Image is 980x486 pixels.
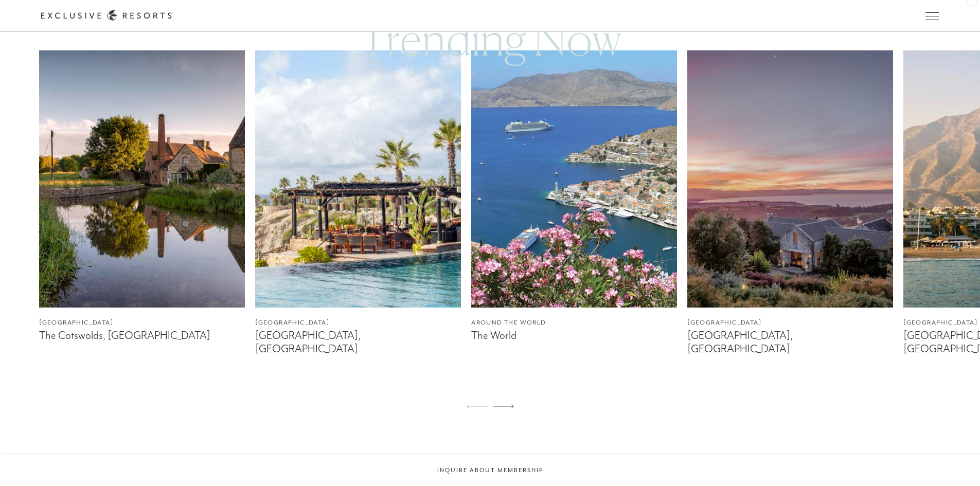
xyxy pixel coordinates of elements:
a: [GEOGRAPHIC_DATA][GEOGRAPHIC_DATA], [GEOGRAPHIC_DATA] [687,50,893,355]
figcaption: The Cotswolds, [GEOGRAPHIC_DATA] [39,329,245,342]
a: [GEOGRAPHIC_DATA]The Cotswolds, [GEOGRAPHIC_DATA] [39,50,245,343]
button: Open navigation [925,12,939,20]
figcaption: [GEOGRAPHIC_DATA] [39,318,245,328]
a: [GEOGRAPHIC_DATA][GEOGRAPHIC_DATA], [GEOGRAPHIC_DATA] [255,50,461,355]
figcaption: The World [471,329,677,342]
figcaption: [GEOGRAPHIC_DATA] [255,318,461,328]
figcaption: Around the World [471,318,677,328]
figcaption: [GEOGRAPHIC_DATA] [687,318,893,328]
a: Around the WorldThe World [471,50,677,343]
figcaption: [GEOGRAPHIC_DATA], [GEOGRAPHIC_DATA] [687,329,893,355]
figcaption: [GEOGRAPHIC_DATA], [GEOGRAPHIC_DATA] [255,329,461,355]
